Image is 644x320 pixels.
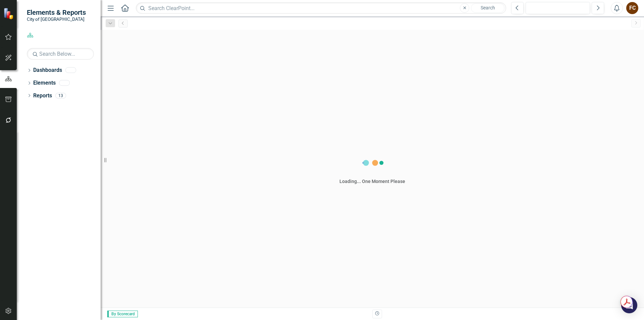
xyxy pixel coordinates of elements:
[33,92,52,100] a: Reports
[27,48,94,60] input: Search Below...
[27,8,86,16] span: Elements & Reports
[471,3,504,13] button: Search
[33,66,62,74] a: Dashboards
[481,5,495,10] span: Search
[55,93,66,98] div: 13
[626,2,638,14] button: FC
[27,16,86,22] small: City of [GEOGRAPHIC_DATA]
[33,79,56,87] a: Elements
[3,8,15,19] img: ClearPoint Strategy
[107,311,138,317] span: By Scorecard
[136,2,506,14] input: Search ClearPoint...
[339,178,405,185] div: Loading... One Moment Please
